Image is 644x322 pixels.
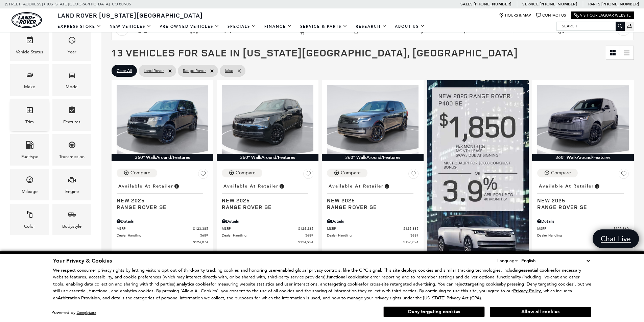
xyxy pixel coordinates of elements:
[540,1,577,7] a: [PHONE_NUMBER]
[10,169,49,200] div: MileageMileage
[298,226,313,231] span: $124,235
[557,22,624,30] input: Search
[537,85,629,154] img: 2025 LAND ROVER Range Rover SE
[10,204,49,235] div: ColorColor
[222,85,313,154] img: 2025 LAND ROVER Range Rover SE
[521,267,555,273] strong: essential cookies
[24,83,35,91] div: Make
[58,295,100,301] strong: Arbitration Provision
[574,13,631,18] a: Visit Our Jaguar Website
[327,169,367,177] button: Compare Vehicle
[260,21,296,32] a: Finance
[53,11,207,19] a: Land Rover [US_STATE][GEOGRAPHIC_DATA]
[327,240,419,245] a: $126,024
[539,182,594,190] span: Available at Retailer
[536,13,566,18] a: Contact Us
[24,223,35,230] div: Color
[614,226,629,231] span: $125,860
[222,169,262,177] button: Compare Vehicle
[53,257,112,265] span: Your Privacy & Cookies
[68,104,76,118] span: Features
[327,181,419,210] a: Available at RetailerNew 2025Range Rover SE
[117,240,208,245] a: $124,074
[296,21,352,32] a: Service & Parts
[25,118,34,126] div: Trim
[156,21,223,32] a: Pre-Owned Vehicles
[593,229,639,248] a: Chat Live
[537,233,621,238] span: Dealer Handling
[53,21,105,32] a: EXPRESS STORE
[537,226,614,231] span: MSRP
[537,169,578,177] button: Compare Vehicle
[499,13,531,18] a: Hours & Map
[522,2,538,6] span: Service
[490,307,591,317] button: Allow all cookies
[222,240,313,245] a: $124,924
[26,139,34,153] span: Fueltype
[117,233,208,238] a: Dealer Handling $689
[460,2,473,6] span: Sales
[193,240,208,245] span: $124,074
[5,2,131,6] a: [STREET_ADDRESS] • [US_STATE][GEOGRAPHIC_DATA], CO 80905
[466,281,501,287] strong: targeting cookies
[105,21,156,32] a: New Vehicles
[352,21,391,32] a: Research
[222,226,298,231] span: MSRP
[183,67,206,75] span: Range Rover
[117,226,208,231] a: MSRP $123,385
[68,139,76,153] span: Transmission
[22,188,38,195] div: Mileage
[52,64,91,96] div: ModelModel
[117,204,203,210] span: Range Rover SE
[537,197,624,204] span: New 2025
[551,170,571,176] div: Compare
[594,182,600,190] span: Vehicle is in stock and ready for immediate delivery. Due to demand, availability is subject to c...
[305,233,313,238] span: $689
[68,174,76,188] span: Engine
[68,209,76,223] span: Bodystyle
[112,154,213,161] div: 360° WalkAround/Features
[173,182,180,190] span: Vehicle is in stock and ready for immediate delivery. Due to demand, availability is subject to c...
[10,134,49,166] div: FueltypeFueltype
[223,21,260,32] a: Specials
[327,226,403,231] span: MSRP
[51,311,96,315] div: Powered by
[537,181,629,210] a: Available at RetailerNew 2025Range Rover SE
[52,29,91,61] div: YearYear
[52,204,91,235] div: BodystyleBodystyle
[513,288,541,293] a: Privacy Policy
[68,34,76,48] span: Year
[200,233,208,238] span: $689
[327,274,363,280] strong: functional cookies
[537,218,629,224] div: Pricing Details - Range Rover SE
[63,118,80,126] div: Features
[193,226,208,231] span: $123,385
[225,67,233,75] span: false
[53,21,429,32] nav: Main Navigation
[118,182,173,190] span: Available at Retailer
[26,69,34,83] span: Make
[222,233,305,238] span: Dealer Handling
[537,233,629,238] a: Dealer Handling $689
[303,169,313,181] button: Save Vehicle
[279,182,285,190] span: Vehicle is in stock and ready for immediate delivery. Due to demand, availability is subject to c...
[52,169,91,200] div: EngineEngine
[327,233,410,238] span: Dealer Handling
[217,154,318,161] div: 360° WalkAround/Features
[322,154,424,161] div: 360° WalkAround/Features
[177,281,211,287] strong: analytics cookies
[117,197,203,204] span: New 2025
[597,234,634,243] span: Chat Live
[117,233,200,238] span: Dealer Handling
[222,197,308,204] span: New 2025
[327,197,413,204] span: New 2025
[329,182,384,190] span: Available at Retailer
[588,2,600,6] span: Parts
[327,85,419,154] img: 2025 LAND ROVER Range Rover SE
[26,174,34,188] span: Mileage
[53,267,591,302] p: We respect consumer privacy rights by letting visitors opt out of third-party tracking cookies an...
[497,258,518,263] div: Language:
[236,170,256,176] div: Compare
[130,170,150,176] div: Compare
